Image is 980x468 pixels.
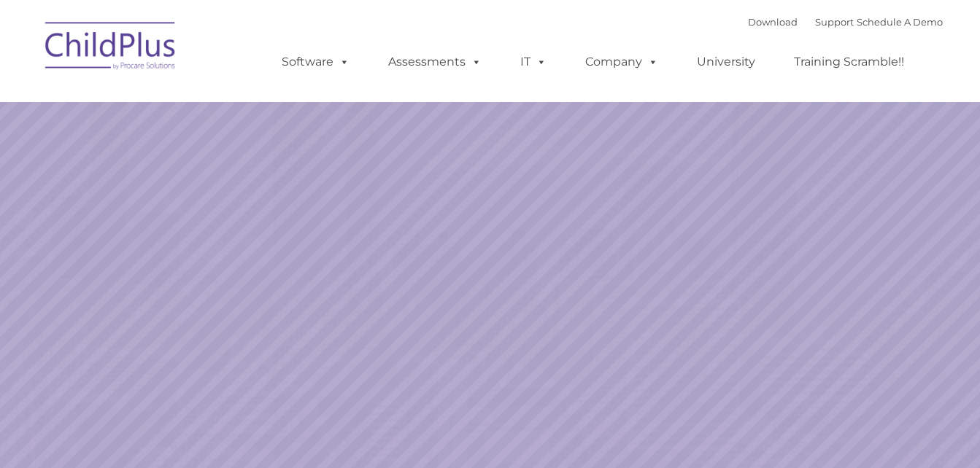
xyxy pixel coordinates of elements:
a: Learn More [666,292,829,335]
a: Schedule A Demo [857,16,943,28]
a: Training Scramble!! [779,47,919,77]
a: University [682,47,770,77]
a: Download [748,16,798,28]
img: ChildPlus by Procare Solutions [38,12,184,85]
a: Software [267,47,364,77]
a: Support [815,16,854,28]
a: IT [506,47,561,77]
a: Company [571,47,673,77]
font: | [748,16,943,28]
a: Assessments [374,47,496,77]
